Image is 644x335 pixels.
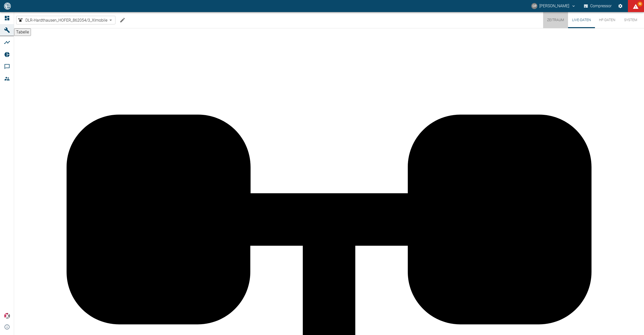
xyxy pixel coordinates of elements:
[568,12,595,28] button: Live-Daten
[637,2,642,7] span: 93
[595,12,619,28] button: HF-Daten
[25,17,107,23] span: DLR-Hardthausen_HOFER_862054/3_XImobile
[14,28,31,36] button: Tabelle
[117,15,128,25] button: Machine bearbeiten
[543,12,568,28] button: Zeitraum
[531,3,537,9] div: CP
[4,3,11,9] img: logo
[531,2,577,11] button: christoph.palm@neuman-esser.com
[17,17,107,23] a: DLR-Hardthausen_HOFER_862054/3_XImobile
[619,12,642,28] button: System
[583,2,613,11] button: Compressor
[616,2,625,11] button: Einstellungen
[4,313,10,319] img: Xplore Logo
